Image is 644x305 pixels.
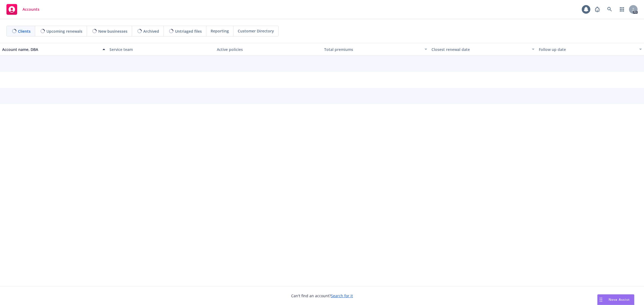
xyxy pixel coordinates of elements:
div: Total premiums [324,47,421,52]
button: Follow up date [537,43,644,56]
span: Reporting [211,28,229,34]
div: Account name, DBA [2,47,99,52]
span: New businesses [98,28,127,34]
div: Closest renewal date [431,47,529,52]
a: Search for it [331,293,353,298]
span: Untriaged files [175,28,202,34]
div: Follow up date [539,47,636,52]
span: Can't find an account? [291,293,353,299]
button: Total premiums [322,43,429,56]
div: Active policies [217,47,320,52]
span: Nova Assist [609,297,630,302]
a: Switch app [617,4,627,15]
button: Closest renewal date [429,43,537,56]
div: Service team [109,47,213,52]
span: Customer Directory [238,28,274,34]
span: Upcoming renewals [46,28,82,34]
div: Drag to move [598,295,604,305]
span: Accounts [23,7,39,12]
span: Clients [18,28,31,34]
a: Search [604,4,615,15]
button: Nova Assist [597,294,634,305]
a: Report a Bug [592,4,603,15]
span: Archived [143,28,159,34]
button: Service team [107,43,215,56]
button: Active policies [215,43,322,56]
a: Accounts [4,2,42,17]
